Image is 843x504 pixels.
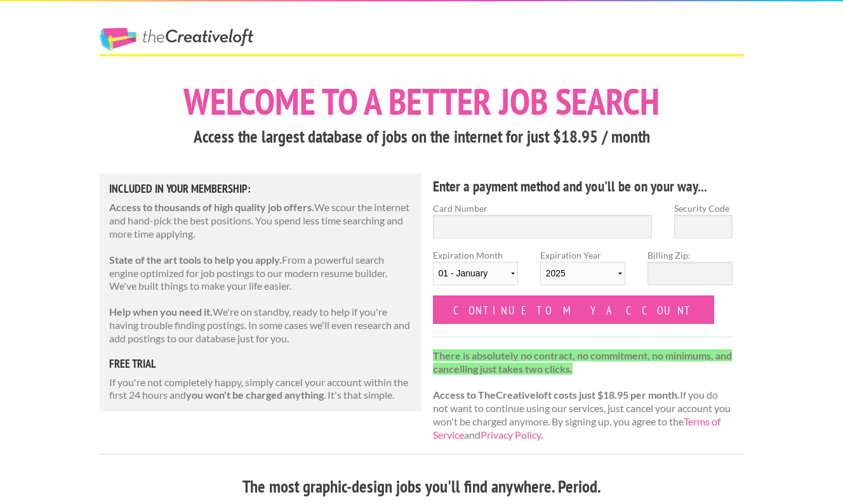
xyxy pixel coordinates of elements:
input: Continue to my account [433,295,715,324]
p: We're on standby, ready to help if you're having trouble finding postings. In some cases we'll ev... [109,306,413,345]
strong: There is absolutely no contract, no commitment, no minimums, and cancelling just takes two clicks. [433,349,732,375]
h1: Welcome to a better job search [100,83,744,120]
p: If you do not want to continue using our services, just cancel your account you won't be charged ... [433,349,733,442]
label: Expiration Year [540,249,625,295]
p: If you're not completely happy, simply cancel your account within the first 24 hours and . It's t... [109,376,413,403]
strong: State of the art tools to help you apply. [109,254,282,266]
p: We scour the internet and hand-pick the best positions. You spend less time searching and more ti... [109,201,413,240]
strong: Access to thousands of high quality job offers. [109,201,314,213]
label: Billing Zip: [647,249,733,262]
strong: Help when you need it. [109,306,213,318]
h4: Enter a payment method and you'll be on your way... [433,176,733,197]
h5: Included in Your Membership: [109,183,413,195]
a: Terms of Service [433,415,720,441]
h3: The most graphic-design jobs you'll find anywhere. Period. [100,475,744,499]
p: From a powerful search engine optimized for job postings to our modern resume builder. We've buil... [109,254,413,293]
select: Expiration Year [540,262,625,285]
strong: you won't be charged anything [186,389,324,401]
a: Privacy Policy [481,429,541,441]
a: The Creative Loft [100,28,253,51]
label: Security Code [674,202,733,215]
label: Expiration Month [433,249,518,295]
h5: free trial [109,358,413,370]
h3: Access the largest database of jobs on the internet for just $18.95 / month [100,125,744,149]
label: Card Number [433,202,653,215]
strong: Access to TheCreativeloft costs just $18.95 per month. [433,389,680,401]
select: Expiration Month [433,262,518,285]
